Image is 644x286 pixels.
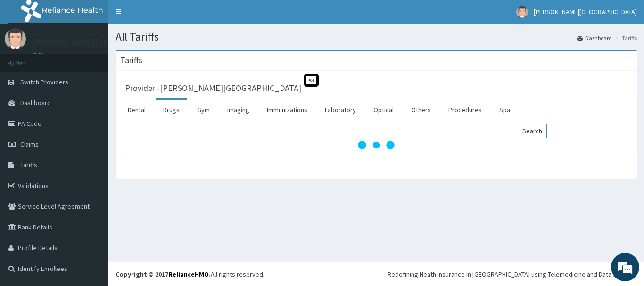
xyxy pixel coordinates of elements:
h3: Tariffs [120,56,142,65]
svg: audio-loading [357,126,395,164]
a: Dashboard [577,34,612,42]
a: Optical [366,100,401,120]
li: Tariffs [613,34,637,42]
img: User Image [5,28,26,49]
span: Tariffs [20,161,37,169]
span: Claims [20,140,39,148]
a: Laboratory [317,100,363,120]
a: Immunizations [259,100,315,120]
a: Dental [120,100,153,120]
span: St [304,74,319,87]
p: [PERSON_NAME][GEOGRAPHIC_DATA] [33,38,173,47]
img: User Image [516,6,528,18]
span: [PERSON_NAME][GEOGRAPHIC_DATA] [534,8,637,16]
a: Drugs [156,100,187,120]
a: Gym [190,100,217,120]
a: Procedures [441,100,489,120]
a: Others [404,100,438,120]
h1: All Tariffs [116,31,637,43]
a: RelianceHMO [168,270,209,278]
div: Redefining Heath Insurance in [GEOGRAPHIC_DATA] using Telemedicine and Data Science! [388,270,637,279]
a: Online [33,51,56,58]
input: Search: [546,124,627,138]
a: Spa [492,100,518,120]
footer: All rights reserved. [108,262,644,286]
h3: Provider - [PERSON_NAME][GEOGRAPHIC_DATA] [125,84,301,92]
label: Search: [522,124,627,138]
a: Imaging [220,100,257,120]
span: Dashboard [20,98,51,107]
strong: Copyright © 2017 . [116,270,211,278]
span: Switch Providers [20,78,68,86]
